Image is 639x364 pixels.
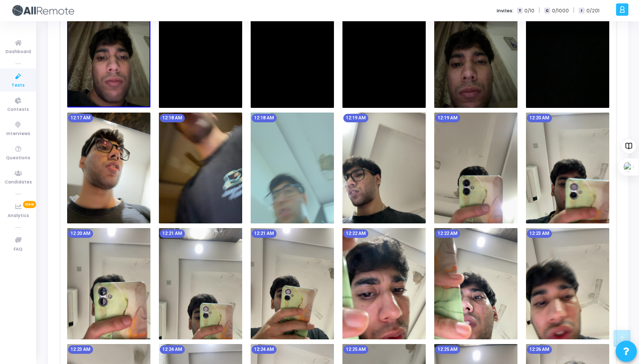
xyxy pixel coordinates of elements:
mat-chip: 12:25 AM [343,345,368,354]
span: | [539,6,540,15]
img: screenshot-1758653507188.jpeg [251,228,334,339]
img: screenshot-1758653387369.jpeg [434,113,517,223]
img: screenshot-1758653447392.jpeg [67,228,150,339]
label: Invites: [497,7,514,14]
mat-chip: 12:20 AM [68,229,93,238]
img: screenshot-1758653267242.jpeg [67,113,150,223]
mat-chip: 12:17 AM [68,114,93,122]
span: Analytics [8,212,29,220]
span: New [23,201,36,208]
span: Candidates [5,179,32,186]
mat-chip: 12:23 AM [68,345,93,354]
mat-chip: 12:19 AM [435,114,460,122]
mat-chip: 12:23 AM [527,229,552,238]
img: screenshot-1758653356892.jpeg [342,113,426,223]
span: 0/1000 [552,7,569,14]
img: screenshot-1758653297242.jpeg [159,113,242,223]
span: Contests [7,106,29,113]
span: 0/201 [586,7,599,14]
mat-chip: 12:22 AM [343,229,368,238]
span: Questions [6,155,30,162]
mat-chip: 12:18 AM [160,114,185,122]
mat-chip: 12:19 AM [343,114,368,122]
mat-chip: 12:24 AM [252,345,277,354]
img: screenshot-1758653477392.jpeg [159,228,242,339]
img: screenshot-1758653567216.jpeg [434,228,517,339]
mat-chip: 12:26 AM [527,345,552,354]
img: screenshot-1758653597422.jpeg [526,228,609,339]
img: logo [11,2,74,19]
span: 0/10 [524,7,534,14]
span: FAQ [14,246,23,253]
img: screenshot-1758653417098.jpeg [526,113,609,223]
mat-chip: 12:24 AM [160,345,185,354]
mat-chip: 12:20 AM [527,114,552,122]
img: screenshot-1758653537543.jpeg [342,228,426,339]
span: Tests [11,82,25,89]
mat-chip: 12:25 AM [435,345,460,354]
mat-chip: 12:22 AM [435,229,460,238]
mat-chip: 12:21 AM [160,229,185,238]
span: Dashboard [6,48,31,56]
span: | [573,6,574,15]
span: C [544,8,550,14]
mat-chip: 12:18 AM [252,114,277,122]
span: T [517,8,523,14]
mat-chip: 12:21 AM [252,229,277,238]
span: I [579,8,584,14]
span: Interviews [6,130,30,138]
img: screenshot-1758653327323.jpeg [251,113,334,223]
